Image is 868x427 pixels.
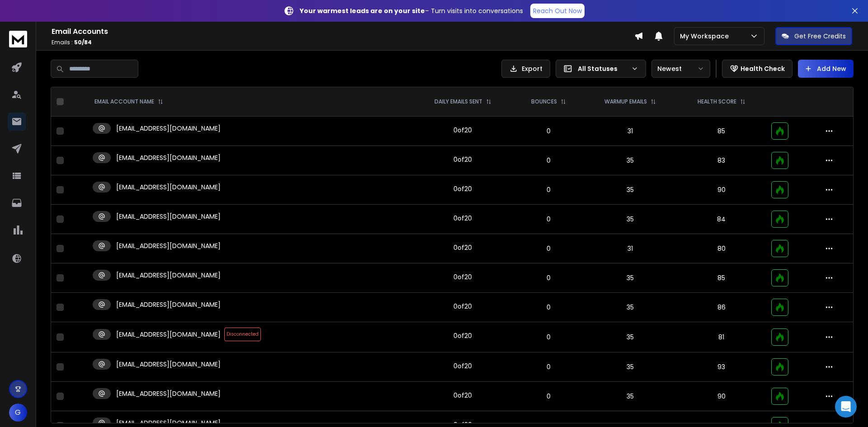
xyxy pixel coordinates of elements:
p: [EMAIL_ADDRESS][DOMAIN_NAME] [116,241,221,250]
button: Get Free Credits [775,27,852,45]
td: 35 [584,146,677,175]
p: [EMAIL_ADDRESS][DOMAIN_NAME] [116,183,221,192]
div: 0 of 20 [453,272,472,282]
img: logo [9,31,27,47]
td: 90 [677,175,766,205]
div: 0 of 20 [453,302,472,311]
button: G [9,404,27,422]
p: 0 [519,215,578,224]
button: Export [501,60,550,78]
h1: Email Accounts [52,26,634,37]
td: 35 [584,263,677,293]
p: 0 [519,127,578,136]
td: 35 [584,175,677,205]
p: All Statuses [578,64,627,73]
span: 50 / 84 [74,38,92,46]
td: 83 [677,146,766,175]
p: DAILY EMAILS SENT [434,98,482,105]
td: 86 [677,293,766,322]
td: 35 [584,382,677,411]
p: 0 [519,244,578,253]
p: BOUNCES [531,98,557,105]
div: 0 of 20 [453,126,472,135]
div: 0 of 20 [453,391,472,400]
span: Disconnected [224,328,261,341]
p: WARMUP EMAILS [604,98,647,105]
td: 35 [584,322,677,352]
p: 0 [519,303,578,312]
p: HEALTH SCORE [698,98,736,105]
div: 0 of 20 [453,361,472,371]
td: 80 [677,234,766,263]
div: 0 of 20 [453,243,472,252]
td: 35 [584,293,677,322]
td: 90 [677,382,766,411]
td: 84 [677,205,766,234]
button: Add New [798,60,854,78]
div: 0 of 20 [453,184,472,193]
p: [EMAIL_ADDRESS][DOMAIN_NAME] [116,360,221,369]
p: My Workspace [680,32,732,41]
p: 0 [519,185,578,194]
td: 93 [677,352,766,382]
button: Newest [651,60,710,78]
p: 0 [519,156,578,165]
p: Health Check [741,64,785,73]
p: 0 [519,333,578,342]
td: 85 [677,263,766,293]
td: 85 [677,117,766,146]
strong: Your warmest leads are on your site [300,6,425,15]
p: [EMAIL_ADDRESS][DOMAIN_NAME] [116,300,221,309]
p: – Turn visits into conversations [300,6,523,15]
div: Open Intercom Messenger [835,396,857,418]
p: Reach Out Now [533,6,582,15]
td: 35 [584,205,677,234]
div: 0 of 20 [453,331,472,340]
p: 0 [519,362,578,371]
div: EMAIL ACCOUNT NAME [94,98,163,105]
td: 31 [584,117,677,146]
p: [EMAIL_ADDRESS][DOMAIN_NAME] [116,124,221,133]
p: 0 [519,392,578,401]
td: 31 [584,234,677,263]
p: Get Free Credits [794,32,846,41]
div: 0 of 20 [453,214,472,223]
p: [EMAIL_ADDRESS][DOMAIN_NAME] [116,153,221,162]
p: [EMAIL_ADDRESS][DOMAIN_NAME] [116,330,221,339]
p: [EMAIL_ADDRESS][DOMAIN_NAME] [116,271,221,280]
p: 0 [519,273,578,282]
td: 35 [584,352,677,382]
a: Reach Out Now [530,4,585,18]
p: [EMAIL_ADDRESS][DOMAIN_NAME] [116,389,221,398]
p: [EMAIL_ADDRESS][DOMAIN_NAME] [116,212,221,221]
td: 81 [677,322,766,352]
div: 0 of 20 [453,155,472,164]
p: Emails : [52,39,634,46]
button: Health Check [722,60,793,78]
